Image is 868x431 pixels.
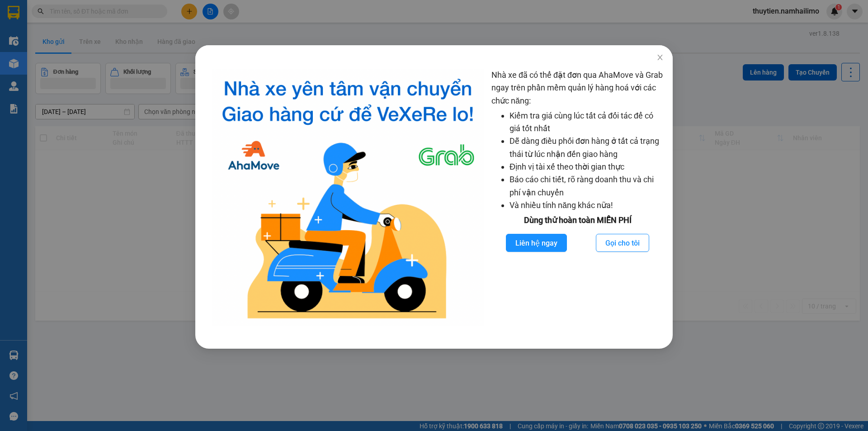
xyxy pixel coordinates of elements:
button: Close [647,45,673,71]
div: Nhà xe đã có thể đặt đơn qua AhaMove và Grab ngay trên phần mềm quản lý hàng hoá với các chức năng: [491,69,664,326]
li: Kiểm tra giá cùng lúc tất cả đối tác để có giá tốt nhất [509,109,664,135]
div: Dùng thử hoàn toàn MIỄN PHÍ [491,214,664,227]
li: Định vị tài xế theo thời gian thực [509,161,664,173]
li: Và nhiều tính năng khác nữa! [509,199,664,212]
button: Liên hệ ngay [506,234,567,252]
span: close [656,54,664,61]
li: Dễ dàng điều phối đơn hàng ở tất cả trạng thái từ lúc nhận đến giao hàng [509,135,664,161]
li: Báo cáo chi tiết, rõ ràng doanh thu và chi phí vận chuyển [509,173,664,199]
span: Gọi cho tôi [605,237,640,249]
button: Gọi cho tôi [596,234,649,252]
span: Liên hệ ngay [515,237,557,249]
img: logo [212,69,484,326]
